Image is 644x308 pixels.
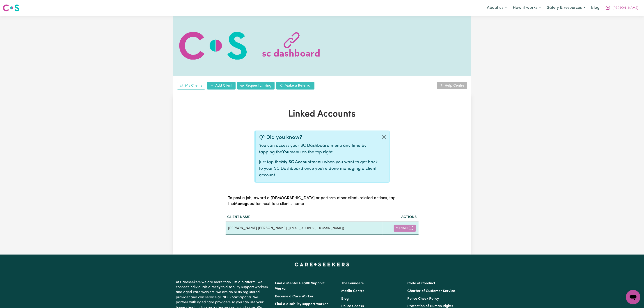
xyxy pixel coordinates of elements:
[510,3,544,13] button: How it works
[207,82,236,90] a: Add Client
[544,3,588,13] button: Safety & resources
[226,190,419,213] caption: To post a job, award a [DEMOGRAPHIC_DATA] or perform other client-related actions, tap the button...
[341,297,349,301] a: Blog
[226,213,383,222] th: Client name
[379,131,390,143] button: Close alert
[234,202,250,206] b: Manage
[237,82,275,90] a: Request Linking
[407,282,435,285] a: Code of Conduct
[3,3,19,13] a: Careseekers logo
[3,4,19,12] img: Careseekers logo
[407,297,439,301] a: Police Check Policy
[341,289,364,293] a: Media Centre
[282,150,290,154] b: You
[407,289,455,293] a: Charter of Customer Service
[341,304,364,308] a: Police Checks
[275,282,325,291] a: Find a Mental Health Support Worker
[295,263,349,266] a: Careseekers home page
[259,159,379,179] p: Just tap the menu when you want to get back to your SC Dashboard once you're done managing a clie...
[626,290,640,304] iframe: Button to launch messaging window, conversation in progress
[226,109,419,120] h1: Linked Accounts
[276,82,314,90] a: Make a Referral
[437,82,467,89] a: Help Centre
[226,222,383,235] td: [PERSON_NAME] [PERSON_NAME]
[259,143,379,156] p: You can access your SC Dashboard menu any time by tapping the menu on the top right.
[281,160,312,164] b: My SC Account
[588,3,602,13] a: Blog
[288,227,344,230] small: ( [EMAIL_ADDRESS][DOMAIN_NAME] )
[602,3,641,13] button: My Account
[341,282,364,285] a: The Founders
[275,295,314,298] a: Become a Care Worker
[407,304,453,308] a: Protection of Human Rights
[275,302,328,306] a: Find a disability support worker
[612,6,638,11] span: [PERSON_NAME]
[383,213,418,222] th: Actions
[177,82,205,90] a: My Clients
[484,3,510,13] button: About us
[259,134,379,141] div: Did you know?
